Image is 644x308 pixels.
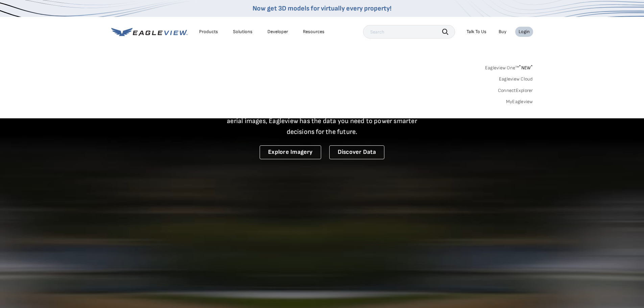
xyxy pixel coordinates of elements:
[253,4,391,13] a: Now get 3D models for virtually every property!
[498,88,533,94] a: ConnectExplorer
[519,65,533,71] span: NEW
[233,29,253,35] div: Solutions
[219,105,426,137] p: A new era starts here. Built on more than 3.5 billion high-resolution aerial images, Eagleview ha...
[260,145,321,159] a: Explore Imagery
[267,29,288,35] a: Developer
[519,29,530,35] div: Login
[303,29,325,35] div: Resources
[467,29,486,35] div: Talk To Us
[199,29,218,35] div: Products
[499,76,533,82] a: Eagleview Cloud
[363,25,455,39] input: Search
[485,63,533,71] a: Eagleview One™*NEW*
[329,145,384,159] a: Discover Data
[499,29,506,35] a: Buy
[506,99,533,105] a: MyEagleview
